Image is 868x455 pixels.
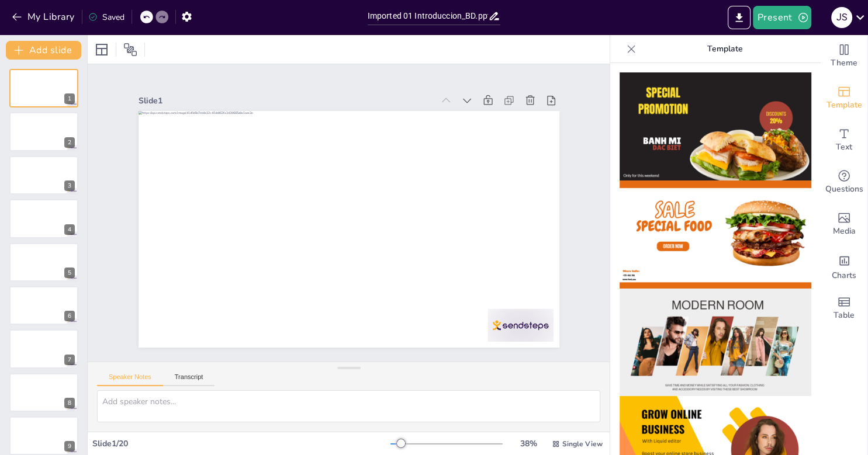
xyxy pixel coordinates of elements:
[64,398,75,408] div: 8
[9,112,78,151] div: 2
[832,269,856,282] span: Charts
[9,286,78,325] div: 6
[163,373,215,386] button: Transcript
[831,6,852,29] button: J S
[753,6,811,29] button: Present
[728,6,751,29] button: Export to PowerPoint
[825,183,863,196] span: Questions
[821,287,867,329] div: Add a table
[9,329,78,368] div: 7
[92,40,111,59] div: Layout
[831,7,852,28] div: J S
[620,72,811,180] img: thumb-1.png
[64,137,75,148] div: 2
[64,93,75,104] div: 1
[123,43,137,57] span: Position
[64,180,75,191] div: 3
[9,8,79,26] button: My Library
[562,439,603,449] span: Single View
[826,99,862,112] span: Template
[821,77,867,119] div: Add ready made slides
[9,373,78,412] div: 8
[9,243,78,282] div: 5
[92,438,390,449] div: Slide 1 / 20
[64,311,75,321] div: 6
[821,161,867,203] div: Get real-time input from your audience
[831,57,857,70] span: Theme
[6,41,81,60] button: Add slide
[64,224,75,235] div: 4
[9,199,78,238] div: 4
[641,35,809,63] p: Template
[97,373,163,386] button: Speaker Notes
[368,8,489,25] input: Insert title
[139,95,433,106] div: Slide 1
[821,203,867,245] div: Add images, graphics, shapes or video
[9,69,78,107] div: 1
[64,355,75,365] div: 7
[9,416,78,455] div: 9
[821,245,867,287] div: Add charts and graphs
[88,12,125,23] div: Saved
[620,180,811,289] img: thumb-2.png
[834,309,855,322] span: Table
[514,438,542,449] div: 38 %
[64,441,75,451] div: 9
[821,35,867,77] div: Change the overall theme
[64,268,75,278] div: 5
[9,156,78,194] div: 3
[821,119,867,161] div: Add text boxes
[833,225,856,238] span: Media
[836,141,852,154] span: Text
[620,289,811,397] img: thumb-3.png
